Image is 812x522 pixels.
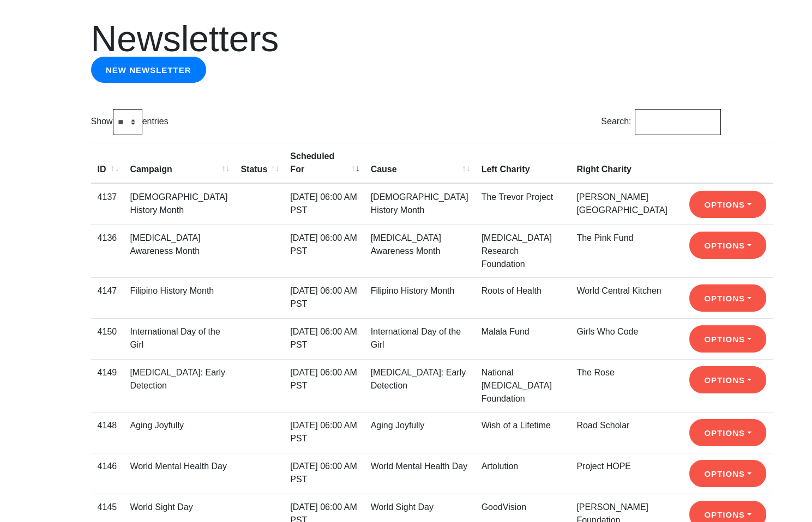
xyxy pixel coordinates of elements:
[91,453,124,494] td: 4146
[123,143,234,184] th: Campaign: activate to sort column ascending
[475,143,570,184] th: Left Charity
[91,143,124,184] th: ID: activate to sort column ascending
[689,419,766,446] button: Options
[284,224,364,277] td: [DATE] 06:00 AM PST
[91,21,721,57] h1: Newsletters
[123,412,234,453] td: Aging Joyfully
[576,327,638,336] a: Girls Who Code
[284,412,364,453] td: [DATE] 06:00 AM PST
[364,184,475,224] td: [DEMOGRAPHIC_DATA] History Month
[570,143,683,184] th: Right Charity
[482,286,542,295] a: Roots of Health
[364,143,475,184] th: Cause: activate to sort column ascending
[689,284,766,312] button: Options
[113,109,142,135] select: Showentries
[91,184,124,224] td: 4137
[284,318,364,359] td: [DATE] 06:00 AM PST
[482,192,554,202] a: The Trevor Project
[689,325,766,353] button: Options
[364,453,475,494] td: World Mental Health Day
[635,109,721,135] input: Search:
[576,192,667,215] a: [PERSON_NAME][GEOGRAPHIC_DATA]
[91,224,124,277] td: 4136
[284,277,364,318] td: [DATE] 06:00 AM PST
[482,368,552,403] a: National [MEDICAL_DATA] Foundation
[482,327,530,336] a: Malala Fund
[689,366,766,393] button: Options
[689,191,766,218] button: Options
[364,359,475,412] td: [MEDICAL_DATA]: Early Detection
[284,143,364,184] th: Scheduled For: activate to sort column ascending
[123,277,234,318] td: Filipino History Month
[576,368,614,377] a: The Rose
[91,412,124,453] td: 4148
[234,143,284,184] th: Status: activate to sort column ascending
[482,233,552,269] a: [MEDICAL_DATA] Research Foundation
[91,359,124,412] td: 4149
[576,233,633,242] a: The Pink Fund
[689,232,766,259] button: Options
[482,502,526,512] a: GoodVision
[364,412,475,453] td: Aging Joyfully
[364,277,475,318] td: Filipino History Month
[284,184,364,224] td: [DATE] 06:00 AM PST
[284,453,364,494] td: [DATE] 06:00 AM PST
[123,318,234,359] td: International Day of the Girl
[689,460,766,487] button: Options
[601,109,721,135] label: Search:
[123,359,234,412] td: [MEDICAL_DATA]: Early Detection
[123,453,234,494] td: World Mental Health Day
[91,109,169,135] label: Show entries
[576,462,631,471] a: Project HOPE
[123,184,234,224] td: [DEMOGRAPHIC_DATA] History Month
[91,57,206,83] a: New newsletter
[91,277,124,318] td: 4147
[364,318,475,359] td: International Day of the Girl
[576,421,629,430] a: Road Scholar
[123,224,234,277] td: [MEDICAL_DATA] Awareness Month
[576,286,661,295] a: World Central Kitchen
[482,462,519,471] a: Artolution
[364,224,475,277] td: [MEDICAL_DATA] Awareness Month
[284,359,364,412] td: [DATE] 06:00 AM PST
[482,421,551,430] a: Wish of a Lifetime
[91,318,124,359] td: 4150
